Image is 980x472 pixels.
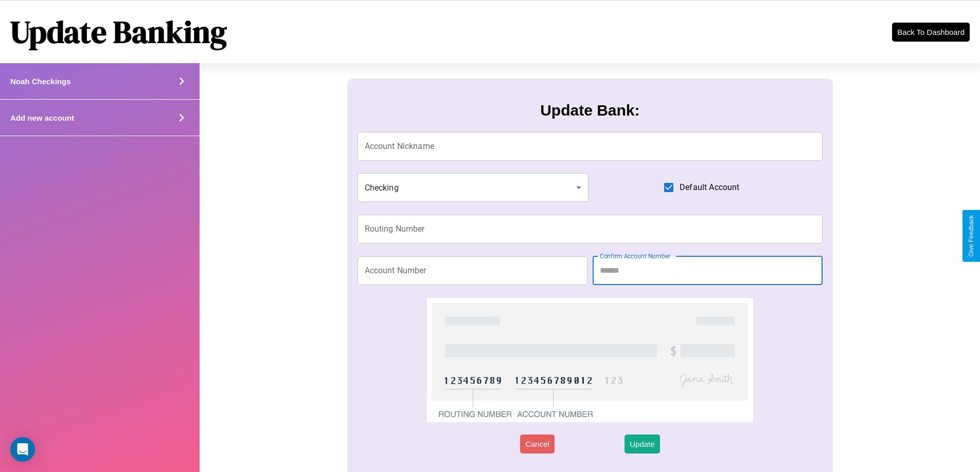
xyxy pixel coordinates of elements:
[10,11,227,53] h1: Update Banking
[680,181,739,194] span: Default Account
[358,173,589,202] div: Checking
[600,252,670,260] label: Confirm Account Number
[427,298,753,422] img: check
[10,114,74,122] h4: Add new account
[968,215,975,257] div: Give Feedback
[892,23,970,42] button: Back To Dashboard
[540,102,639,119] h3: Update Bank:
[10,77,71,86] h4: Noah Checkings
[10,437,35,462] div: Open Intercom Messenger
[520,435,555,454] button: Cancel
[625,435,660,454] button: Update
